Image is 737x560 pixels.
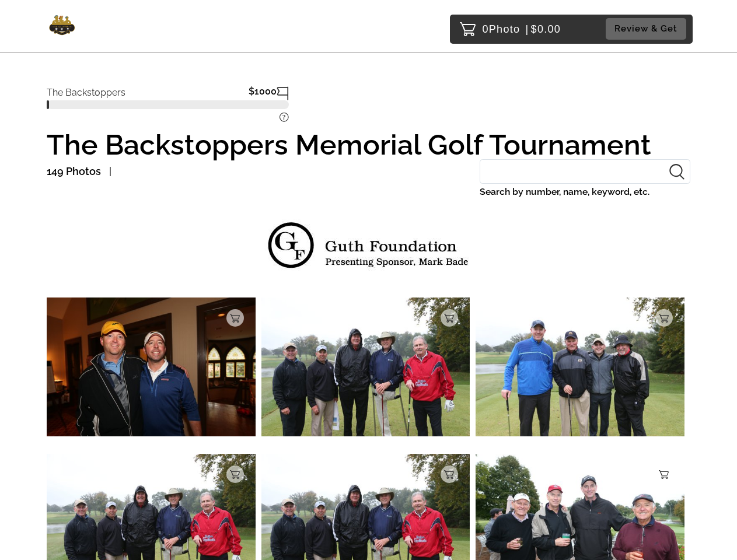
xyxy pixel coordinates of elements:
[606,18,690,40] a: Review & Get
[480,184,690,200] label: Search by number, name, keyword, etc.
[282,113,286,121] tspan: ?
[606,18,686,40] button: Review & Get
[47,297,256,436] img: 13551
[489,20,521,38] span: Photo
[47,82,125,98] p: The Backstoppers
[249,86,277,100] p: $1000
[476,297,684,436] img: 13604
[45,13,78,39] img: Snapphound Logo
[47,162,101,181] p: 149 Photos
[526,23,529,35] span: |
[47,130,690,159] h1: The Backstoppers Memorial Golf Tournament
[156,219,581,272] img: perfectgolf%2Fbackstoppers%2Fgallery%2Fundefined%2F2b7d2632-34ef-48d3-b913-e2f85f658d06
[261,297,470,436] img: 13605
[483,20,561,38] p: 0 $0.00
